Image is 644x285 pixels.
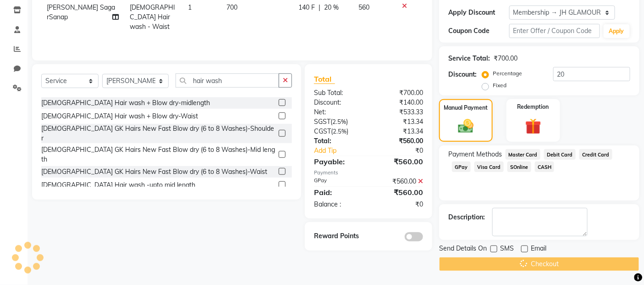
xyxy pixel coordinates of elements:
div: ₹533.33 [369,107,430,117]
div: [DEMOGRAPHIC_DATA] GK Hairs New Fast Blow dry (6 to 8 Washes)-Mid length [41,145,275,164]
label: Fixed [493,81,506,89]
span: 2.5% [332,118,346,125]
span: | [319,3,321,12]
div: Service Total: [448,54,490,63]
div: Total: [307,136,369,146]
div: Coupon Code [448,26,509,36]
span: 140 F [299,3,315,12]
div: ₹0 [379,146,430,156]
span: SGST [314,117,330,126]
div: ₹13.34 [369,127,430,136]
div: Sub Total: [307,88,369,98]
div: Balance : [307,200,369,209]
span: [DEMOGRAPHIC_DATA] Hair wash - Waist [130,3,175,31]
div: GPay [307,177,369,186]
span: 2.5% [333,128,347,135]
span: Credit Card [579,149,612,160]
span: SOnline [507,162,531,172]
span: 700 [226,3,237,11]
div: ₹140.00 [369,98,430,107]
div: [DEMOGRAPHIC_DATA] GK Hairs New Fast Blow dry (6 to 8 Washes)-Waist [41,167,267,177]
div: [DEMOGRAPHIC_DATA] Hair wash -upto mid length [41,180,195,190]
span: Send Details On [439,244,487,255]
div: Discount: [448,70,477,79]
label: Manual Payment [444,104,488,112]
div: ₹700.00 [494,54,517,63]
span: Total [314,74,335,84]
div: ₹560.00 [369,187,430,198]
span: 560 [358,3,369,11]
div: ₹700.00 [369,88,430,98]
label: Redemption [517,103,549,111]
button: Apply [604,24,630,38]
div: ₹560.00 [369,136,430,146]
div: ₹13.34 [369,117,430,127]
div: [DEMOGRAPHIC_DATA] Hair wash + Blow dry-midlength [41,98,210,108]
span: Debit Card [544,149,576,160]
div: ( ) [307,117,369,127]
div: ₹560.00 [369,156,430,167]
div: Reward Points [307,231,369,241]
div: Paid: [307,187,369,198]
div: Payments [314,169,423,177]
div: Discount: [307,98,369,107]
span: Master Card [506,149,540,160]
div: Net: [307,107,369,117]
a: Add Tip [307,146,379,156]
div: ₹0 [369,200,430,209]
input: Search or Scan [176,73,280,88]
span: CASH [535,162,555,172]
img: _gift.svg [520,117,546,137]
span: SMS [500,244,514,255]
div: [DEMOGRAPHIC_DATA] Hair wash + Blow dry-Waist [41,112,198,121]
span: 1 [188,3,192,11]
div: Payable: [307,156,369,167]
img: _cash.svg [453,117,478,135]
span: Email [531,244,546,255]
input: Enter Offer / Coupon Code [509,24,600,38]
label: Percentage [493,69,522,78]
span: Visa Card [474,162,504,172]
div: Apply Discount [448,8,509,17]
span: Payment Methods [448,150,502,159]
div: [DEMOGRAPHIC_DATA] GK Hairs New Fast Blow dry (6 to 8 Washes)-Shoulder [41,124,275,143]
div: ₹560.00 [369,177,430,186]
span: 20 % [325,3,339,12]
div: Description: [448,212,485,222]
span: [PERSON_NAME] Saga rSanap [47,3,115,21]
div: ( ) [307,127,369,136]
span: CGST [314,127,331,135]
span: GPay [452,162,471,172]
